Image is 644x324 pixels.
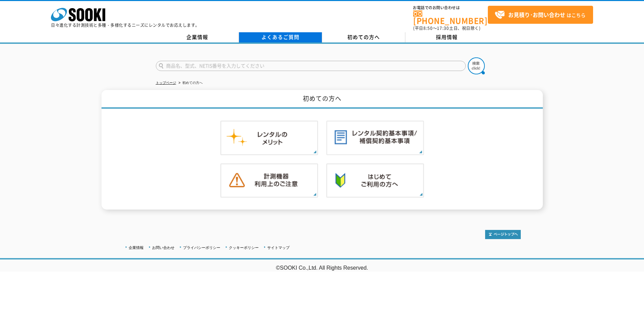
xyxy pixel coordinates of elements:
input: 商品名、型式、NETIS番号を入力してください [156,61,466,71]
h1: 初めての方へ [102,90,543,109]
span: はこちら [495,10,586,20]
img: レンタルのメリット [220,121,318,155]
span: 17:30 [437,25,449,31]
a: 企業情報 [129,246,144,250]
img: レンタル契約基本事項／補償契約基本事項 [326,121,424,155]
li: 初めての方へ [177,79,203,87]
span: お電話でのお問い合わせは [413,6,488,10]
a: お見積り･お問い合わせはこちら [488,6,593,24]
span: (平日 ～ 土日、祝日除く) [413,25,480,31]
span: 初めての方へ [347,33,380,41]
a: よくあるご質問 [239,32,322,42]
a: プライバシーポリシー [183,246,220,250]
a: トップページ [156,81,176,85]
a: クッキーポリシー [229,246,259,250]
img: トップページへ [485,230,521,239]
strong: お見積り･お問い合わせ [508,11,565,19]
a: [PHONE_NUMBER] [413,11,488,24]
p: 日々進化する計測技術と多種・多様化するニーズにレンタルでお応えします。 [51,23,200,27]
a: サイトマップ [267,246,290,250]
a: 企業情報 [156,32,239,42]
img: btn_search.png [468,57,485,74]
span: 8:50 [423,25,433,31]
a: 採用情報 [405,32,489,42]
img: 初めての方へ [326,163,424,198]
img: 計測機器ご利用上のご注意 [220,163,318,198]
a: お問い合わせ [152,246,174,250]
a: 初めての方へ [322,32,405,42]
